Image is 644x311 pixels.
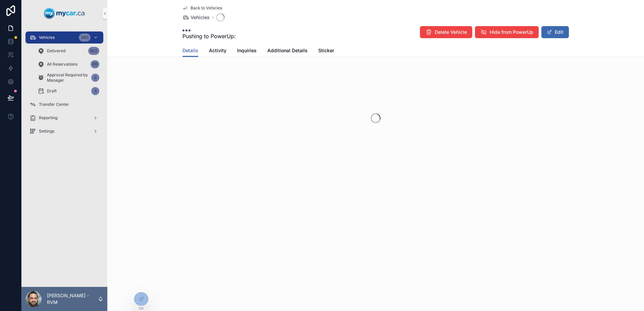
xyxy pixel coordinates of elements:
[39,102,69,107] span: Transfer Center
[267,47,308,54] span: Additional Details
[91,87,99,95] div: 3
[318,47,334,54] span: Sticker
[88,47,99,55] div: 822
[39,35,55,40] span: Vehicles
[237,45,257,58] a: Inquiries
[25,98,103,110] a: Transfer Center
[44,8,85,19] img: App logo
[25,112,103,124] a: Reporting
[318,45,334,58] a: Sticker
[435,29,467,35] span: Delete Vehicle
[209,47,226,54] span: Activity
[182,32,236,40] span: Pushing to PowerUp:
[47,62,77,67] span: All Reservations
[91,60,99,68] div: 69
[39,129,54,134] span: Settings
[21,27,107,146] div: scrollable content
[541,26,569,38] button: Edit
[34,85,103,97] a: Draft3
[182,47,198,54] span: Details
[209,45,226,58] a: Activity
[182,5,222,11] a: Back to Vehicles
[34,58,103,70] a: All Reservations69
[25,125,103,137] a: Settings
[475,26,539,38] button: Hide from PowerUp
[47,72,89,83] span: Approval Required by Manager
[25,31,103,44] a: Vehicles340
[420,26,472,38] button: Delete Vehicle
[34,45,103,57] a: Delivered822
[237,47,257,54] span: Inquiries
[79,33,91,42] div: 340
[91,74,99,82] div: 0
[191,14,210,21] span: Vehicles
[47,292,98,306] p: [PERSON_NAME] - RVM
[47,48,65,54] span: Delivered
[47,88,57,94] span: Draft
[182,45,198,57] a: Details
[191,5,222,11] span: Back to Vehicles
[267,45,308,58] a: Additional Details
[490,29,533,35] span: Hide from PowerUp
[182,14,210,21] a: Vehicles
[34,72,103,84] a: Approval Required by Manager0
[39,115,57,121] span: Reporting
